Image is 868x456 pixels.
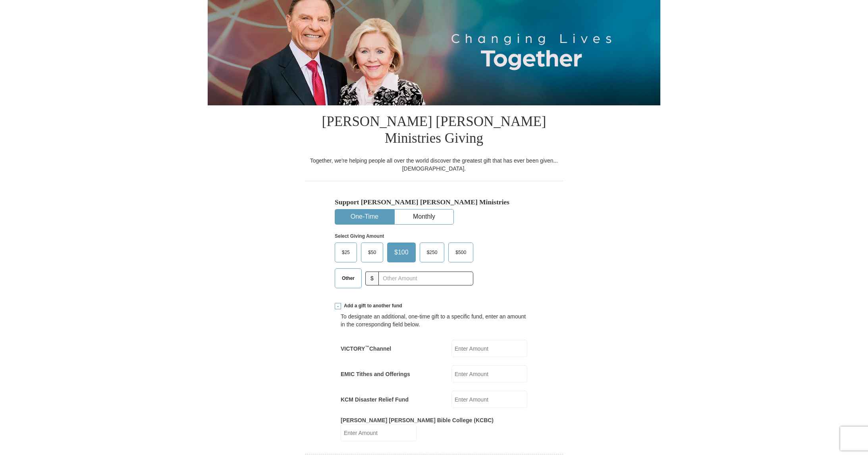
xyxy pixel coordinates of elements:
[341,396,409,404] label: KCM Disaster Relief Fund
[451,246,470,258] span: $500
[423,246,442,258] span: $250
[365,345,369,349] sup: ™
[305,105,563,157] h1: [PERSON_NAME] [PERSON_NAME] Ministries Giving
[378,272,473,285] input: Other Amount
[335,198,533,206] h5: Support [PERSON_NAME] [PERSON_NAME] Ministries
[364,246,380,258] span: $50
[451,391,527,408] input: Enter Amount
[341,416,494,424] label: [PERSON_NAME] [PERSON_NAME] Bible College (KCBC)
[341,303,402,309] span: Add a gift to another fund
[341,345,391,353] label: VICTORY Channel
[365,272,379,285] span: $
[335,233,384,239] strong: Select Giving Amount
[335,210,394,224] button: One-Time
[338,272,359,284] span: Other
[451,340,527,357] input: Enter Amount
[451,365,527,382] input: Enter Amount
[305,157,563,173] div: Together, we're helping people all over the world discover the greatest gift that has ever been g...
[395,210,453,224] button: Monthly
[341,370,410,378] label: EMIC Tithes and Offerings
[341,312,527,328] div: To designate an additional, one-time gift to a specific fund, enter an amount in the correspondin...
[338,246,354,258] span: $25
[341,424,417,441] input: Enter Amount
[390,246,413,258] span: $100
